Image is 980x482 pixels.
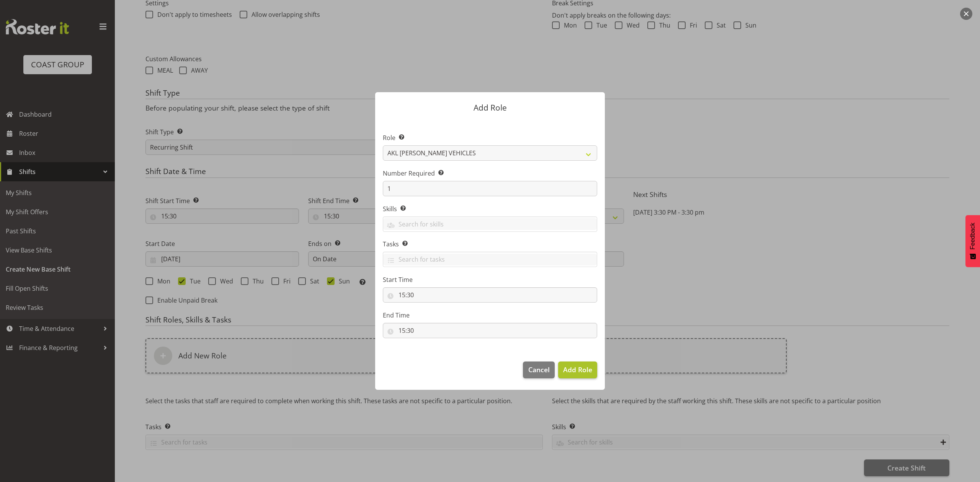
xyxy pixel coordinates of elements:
[383,204,597,213] label: Skills
[383,323,597,338] input: Click to select...
[383,169,597,178] label: Number Required
[523,361,554,378] button: Cancel
[383,254,597,265] input: Search for tasks
[383,239,597,249] label: Tasks
[969,223,976,249] span: Feedback
[528,365,550,375] span: Cancel
[563,365,592,374] span: Add Role
[558,361,597,378] button: Add Role
[383,311,597,320] label: End Time
[965,215,980,267] button: Feedback - Show survey
[383,218,597,230] input: Search for skills
[383,104,597,112] p: Add Role
[383,287,597,303] input: Click to select...
[383,275,597,284] label: Start Time
[383,133,597,142] label: Role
